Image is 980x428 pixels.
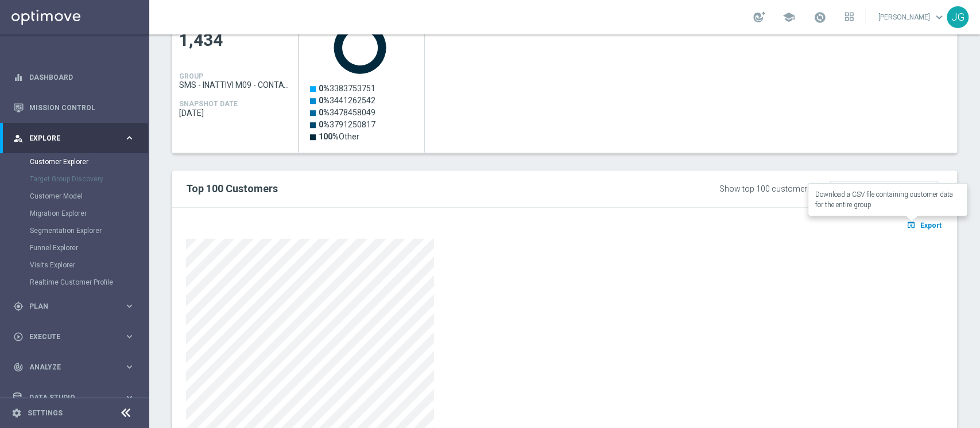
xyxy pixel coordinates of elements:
[13,362,24,372] i: track_changes
[13,363,135,372] button: track_changes Analyze keyboard_arrow_right
[319,84,375,93] text: 3383753751
[124,331,135,342] i: keyboard_arrow_right
[29,394,124,401] span: Data Studio
[319,84,330,93] tspan: 0%
[13,393,135,402] button: Data Studio keyboard_arrow_right
[13,362,124,372] div: Analyze
[319,132,359,141] text: Other
[11,408,22,418] i: settings
[877,9,947,26] a: [PERSON_NAME]keyboard_arrow_down
[172,12,299,153] div: Press SPACE to select this row.
[30,192,119,201] a: Customer Model
[124,301,135,312] i: keyboard_arrow_right
[29,135,124,142] span: Explore
[13,133,24,143] i: person_search
[13,134,135,143] button: person_search Explore keyboard_arrow_right
[13,301,24,312] i: gps_fixed
[30,274,148,291] div: Realtime Customer Profile
[13,332,124,342] div: Execute
[30,260,119,270] a: Visits Explorer
[179,29,292,52] span: 1,434
[179,100,238,108] h4: SNAPSHOT DATE
[124,361,135,372] i: keyboard_arrow_right
[947,6,969,28] div: JG
[319,96,330,105] tspan: 0%
[29,303,124,310] span: Plan
[124,133,135,143] i: keyboard_arrow_right
[179,80,292,90] span: SMS - INATTIVI M09 - CONTATTABILI E NON - PROFILATI E NON 08.09
[319,120,330,129] tspan: 0%
[319,132,339,141] tspan: 100%
[179,72,203,80] h4: GROUP
[30,222,148,239] div: Segmentation Explorer
[13,301,124,312] div: Plan
[319,120,375,129] text: 3791250817
[30,278,119,287] a: Realtime Customer Profile
[13,302,135,311] button: gps_fixed Plan keyboard_arrow_right
[933,11,946,24] span: keyboard_arrow_down
[179,108,292,118] span: 2025-09-07
[30,226,119,235] a: Segmentation Explorer
[319,108,330,117] tspan: 0%
[13,103,135,112] button: Mission Control
[30,243,119,252] a: Funnel Explorer
[13,332,24,342] i: play_circle_outline
[905,217,943,232] button: open_in_browser Export
[719,184,822,194] div: Show top 100 customers by
[30,170,148,188] div: Target Group Discovery
[319,96,375,105] text: 3441262542
[319,108,375,117] text: 3478458049
[13,73,135,82] button: equalizer Dashboard
[13,133,124,143] div: Explore
[907,220,919,229] i: open_in_browser
[30,239,148,256] div: Funnel Explorer
[30,209,119,218] a: Migration Explorer
[783,11,795,24] span: school
[30,205,148,222] div: Migration Explorer
[30,153,148,170] div: Customer Explorer
[28,410,63,417] a: Settings
[30,256,148,274] div: Visits Explorer
[13,332,135,341] button: play_circle_outline Execute keyboard_arrow_right
[13,72,24,83] i: equalizer
[124,392,135,403] i: keyboard_arrow_right
[30,157,119,166] a: Customer Explorer
[29,92,135,123] a: Mission Control
[29,62,135,92] a: Dashboard
[13,92,135,123] div: Mission Control
[920,221,942,229] span: Export
[13,392,124,403] div: Data Studio
[29,364,124,371] span: Analyze
[186,182,621,196] h2: Top 100 Customers
[29,333,124,340] span: Execute
[299,12,425,153] div: Press SPACE to select this row.
[13,62,135,92] div: Dashboard
[30,188,148,205] div: Customer Model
